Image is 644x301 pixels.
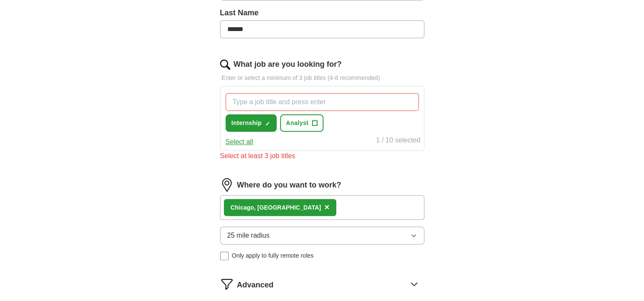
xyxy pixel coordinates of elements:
span: Only apply to fully remote roles [232,251,314,260]
span: Advanced [237,279,274,291]
span: Internship [232,119,262,128]
input: Type a job title and press enter [226,93,419,111]
button: 25 mile radius [220,227,424,244]
button: × [324,201,329,214]
div: o, [GEOGRAPHIC_DATA] [231,203,321,212]
label: Last Name [220,7,424,19]
label: What job are you looking for? [234,59,342,70]
label: Where do you want to work? [237,179,341,191]
img: filter [220,277,234,291]
span: 25 mile radius [227,230,270,241]
button: Analyst [280,114,323,132]
div: Select at least 3 job titles [220,151,424,161]
img: search.png [220,60,230,70]
div: 1 / 10 selected [376,135,420,147]
span: × [324,202,329,212]
button: Select all [226,137,253,147]
input: Only apply to fully remote roles [220,252,229,260]
strong: Chicag [231,204,251,211]
span: ✓ [265,120,270,127]
img: location.png [220,178,234,192]
p: Enter or select a minimum of 3 job titles (4-8 recommended) [220,74,424,82]
span: Analyst [286,119,309,128]
button: Internship✓ [226,114,277,132]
